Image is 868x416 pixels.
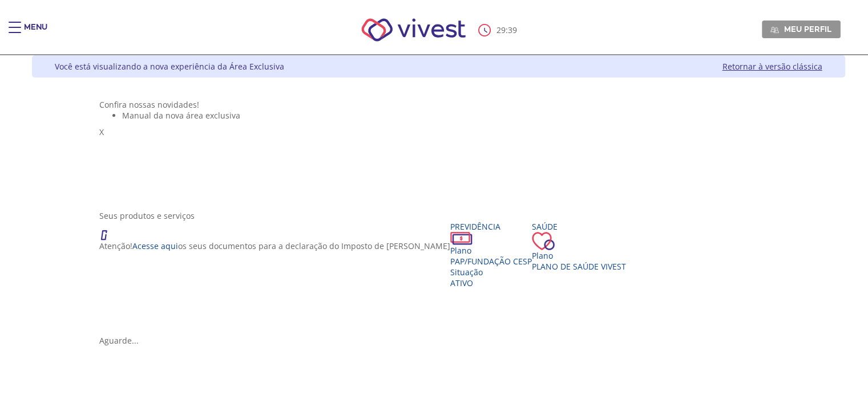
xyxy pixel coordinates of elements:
section: <span lang="pt-BR" dir="ltr">Visualizador do Conteúdo da Web</span> 1 [99,99,777,199]
p: Atenção! os seus documentos para a declaração do Imposto de [PERSON_NAME] [99,240,450,251]
div: Confira nossas novidades! [99,99,777,110]
div: Você está visualizando a nova experiência da Área Exclusiva [55,61,284,72]
a: Retornar à versão clássica [722,61,822,72]
div: Seus produtos e serviços [99,210,777,221]
img: ico_coracao.png [532,232,555,250]
div: : [478,24,519,36]
img: Meu perfil [770,26,779,34]
span: 29 [496,25,506,35]
div: Situação [450,267,532,278]
div: Plano [532,250,626,261]
div: Previdência [450,221,532,232]
div: Saúde [532,221,626,232]
span: Plano de Saúde VIVEST [532,261,626,272]
span: Ativo [450,278,473,288]
img: Vivest [349,6,478,54]
a: Meu perfil [762,21,841,38]
a: Saúde PlanoPlano de Saúde VIVEST [532,221,626,272]
span: 39 [508,25,517,35]
a: Acesse aqui [132,240,178,251]
span: Manual da nova área exclusiva [122,110,240,121]
section: <span lang="en" dir="ltr">ProdutosCard</span> [99,210,777,346]
img: ico_atencao.png [99,221,119,240]
span: X [99,127,104,137]
span: PAP/Fundação CESP [450,256,532,267]
img: ico_dinheiro.png [450,232,473,245]
div: Plano [450,245,532,256]
div: Aguarde... [99,335,777,346]
span: Meu perfil [784,24,831,34]
a: Previdência PlanoPAP/Fundação CESP SituaçãoAtivo [450,221,532,288]
div: Menu [24,22,47,44]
